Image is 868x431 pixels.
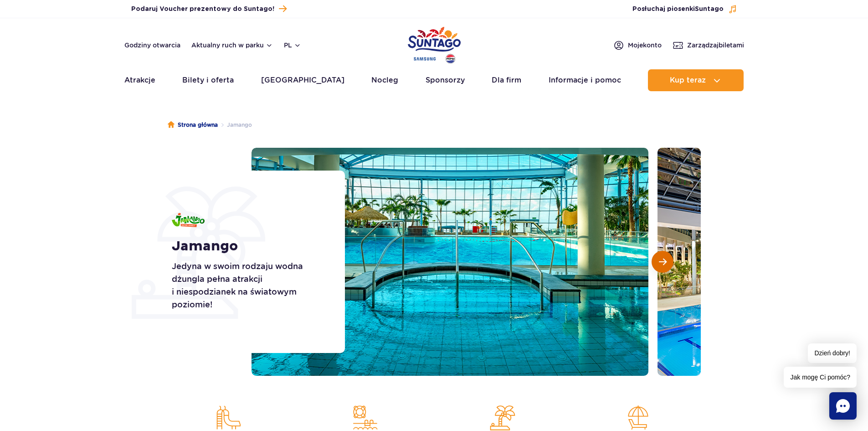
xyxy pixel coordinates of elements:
span: Moje konto [628,41,662,50]
h1: Jamango [172,238,324,254]
span: Posłuchaj piosenki [632,5,724,14]
span: Kup teraz [670,76,706,84]
a: Mojekonto [613,40,662,51]
button: pl [284,41,301,50]
span: Zarządzaj biletami [687,41,744,50]
span: Dzień dobry! [808,343,857,363]
span: Jak mogę Ci pomóc? [784,367,857,388]
a: Atrakcje [124,69,155,91]
p: Jedyna w swoim rodzaju wodna dżungla pełna atrakcji i niespodzianek na światowym poziomie! [172,260,324,311]
img: Jamango [172,213,205,227]
a: Zarządzajbiletami [673,40,744,51]
button: Aktualny ruch w parku [191,42,273,49]
a: Park of Poland [408,23,461,65]
a: Informacje i pomoc [549,69,621,91]
a: Nocleg [371,69,398,91]
li: Jamango [218,120,252,130]
span: Suntago [695,6,724,12]
button: Posłuchaj piosenkiSuntago [632,5,737,14]
button: Następny slajd [652,251,673,273]
a: Podaruj Voucher prezentowy do Suntago! [131,3,287,15]
div: Chat [829,392,857,420]
a: Dla firm [492,69,521,91]
a: Sponsorzy [426,69,465,91]
span: Podaruj Voucher prezentowy do Suntago! [131,5,274,14]
a: Godziny otwarcia [124,41,180,50]
a: [GEOGRAPHIC_DATA] [261,69,344,91]
a: Bilety i oferta [182,69,234,91]
a: Strona główna [168,120,218,130]
button: Kup teraz [648,69,744,91]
